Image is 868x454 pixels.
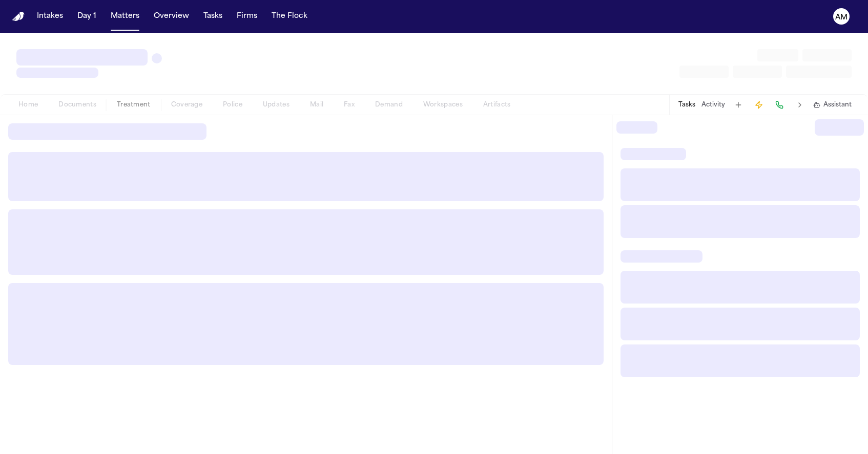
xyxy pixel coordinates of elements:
[752,98,766,112] button: Create Immediate Task
[33,7,67,26] button: Intakes
[772,98,787,112] button: Make a Call
[678,101,695,109] button: Tasks
[73,7,100,26] button: Day 1
[267,7,312,26] button: The Flock
[731,98,746,112] button: Add Task
[199,7,226,26] button: Tasks
[12,12,25,21] a: Home
[150,7,193,26] button: Overview
[701,101,725,109] button: Activity
[835,14,848,21] text: AM
[813,101,852,109] button: Assistant
[233,7,261,26] button: Firms
[823,101,852,109] span: Assistant
[12,12,25,21] img: Finch Logo
[107,7,143,26] button: Matters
